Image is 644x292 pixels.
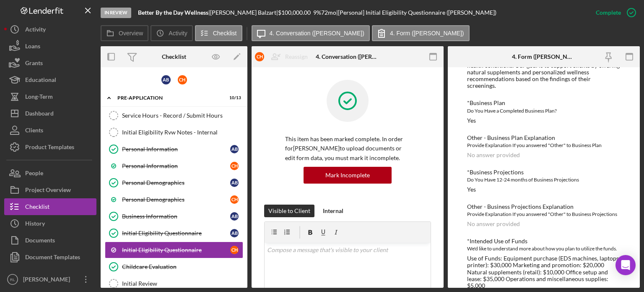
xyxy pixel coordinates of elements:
button: Checklist [4,198,96,215]
button: Checklist [195,25,242,41]
div: Open Intercom Messenger [615,255,636,275]
a: Project Overview [4,182,96,198]
div: We'd like to understand more about how you plan to utilize the funds. [467,245,621,253]
button: Activity [151,25,192,41]
div: C H [255,52,264,61]
button: Clients [4,122,96,139]
div: People [25,165,43,184]
div: Checklist [25,198,49,217]
a: Personal DemographicsAB [105,174,243,191]
button: Long-Term [4,88,96,105]
div: C H [178,75,187,84]
div: [PERSON_NAME] Balzart | [210,9,278,16]
button: Visible to Client [264,205,314,217]
div: Yes [467,186,476,193]
div: No answer provided [467,221,520,227]
div: Initial Review [122,280,243,287]
div: Dashboard [25,105,54,124]
button: Internal [319,205,348,217]
label: 4. Form ([PERSON_NAME]) [390,30,464,37]
div: Educational [25,71,56,90]
div: A B [230,145,239,153]
button: Complete [587,4,640,21]
button: Documents [4,232,96,249]
button: Grants [4,55,96,71]
div: Other - Business Projections Explanation [467,203,621,210]
p: This item has been marked complete. In order for [PERSON_NAME] to upload documents or edit form d... [285,134,410,163]
div: Service Hours - Record / Submit Hours [122,112,243,119]
div: Initial Eligibility Questionnaire [122,247,230,253]
div: Provide Explanation If you answered "Other" to Business Plan [467,141,621,150]
div: Use of Funds: Equipment purchase (EDS machines, laptops, printer): $30,000 Marketing and promotio... [467,255,621,289]
div: Mark Incomplete [325,167,370,184]
div: 72 mo [321,9,336,16]
div: 4. Form ([PERSON_NAME]) [512,53,576,60]
div: Internal [323,205,343,217]
div: *Business Projections [467,169,621,176]
label: Checklist [213,30,237,37]
div: In Review [101,8,131,18]
a: Personal DemographicsCH [105,191,243,208]
div: A B [230,229,239,237]
a: Personal InformationCH [105,158,243,174]
button: Overview [101,25,148,41]
div: 9 % [313,9,321,16]
label: Activity [169,30,187,37]
a: Educational [4,71,96,88]
div: *Intended Use of Funds [467,238,621,245]
div: Long-Term [25,88,53,107]
div: History [25,215,45,234]
div: Reassign [285,48,308,65]
a: Dashboard [4,105,96,122]
div: Initial Eligibility Questionnaire [122,230,230,237]
div: Activity [25,21,46,40]
div: [PERSON_NAME] [21,271,75,290]
a: Service Hours - Record / Submit Hours [105,107,243,124]
div: | [Personal] Initial Eligibility Questionnaire ([PERSON_NAME]) [336,9,496,16]
button: History [4,215,96,232]
a: Initial Review [105,275,243,292]
a: Initial Eligibility Rvw Notes - Internal [105,124,243,141]
button: Loans [4,38,96,55]
button: People [4,165,96,182]
div: Do You Have a Completed Business Plan? [467,107,621,115]
label: 4. Conversation ([PERSON_NAME]) [270,30,364,37]
a: Childcare Evaluation [105,258,243,275]
div: Yes [467,117,476,124]
a: Activity [4,21,96,38]
div: Complete [596,4,621,21]
text: RL [10,277,16,282]
div: C H [230,195,239,204]
div: No answer provided [467,152,520,158]
button: 4. Form ([PERSON_NAME]) [372,25,470,41]
div: Personal Information [122,146,230,153]
a: Business InformationAB [105,208,243,225]
div: Project Overview [25,182,71,200]
div: Grants [25,55,43,74]
button: Document Templates [4,249,96,266]
div: Personal Information [122,163,230,169]
button: CHReassign [251,48,316,65]
button: 4. Conversation ([PERSON_NAME]) [252,25,370,41]
div: C H [230,162,239,170]
div: Do You Have 12-24 months of Business Projections [467,176,621,184]
button: Product Templates [4,139,96,155]
label: Overview [119,30,143,37]
a: Personal InformationAB [105,141,243,158]
div: *Business Plan [467,100,621,106]
div: A B [161,75,171,84]
div: 10 / 13 [226,95,241,100]
a: Initial Eligibility QuestionnaireAB [105,225,243,242]
div: Pre-Application [117,95,220,100]
div: Initial Eligibility Rvw Notes - Internal [122,129,243,136]
div: Product Templates [25,139,74,158]
div: C H [230,246,239,254]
